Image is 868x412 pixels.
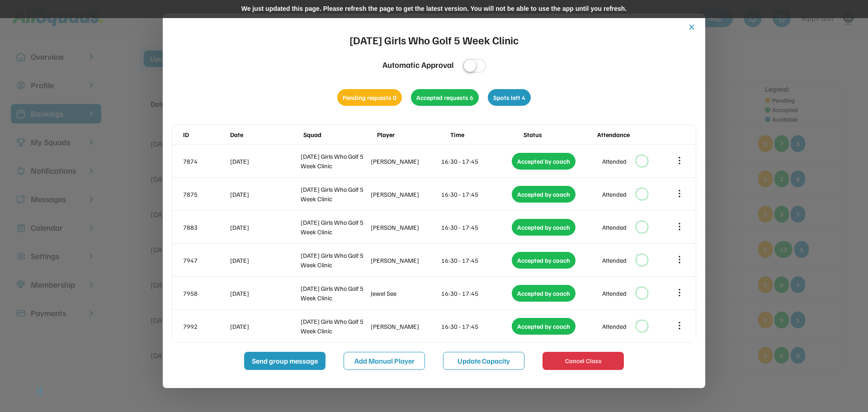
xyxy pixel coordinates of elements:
[230,189,299,199] div: [DATE]
[602,289,627,298] div: Attended
[512,153,576,170] div: Accepted by coach
[337,89,402,106] div: Pending requests 0
[301,218,369,237] div: [DATE] Girls Who Golf 5 Week Clinic
[602,189,627,199] div: Attended
[183,189,228,199] div: 7875
[524,130,595,139] div: Status
[303,130,375,139] div: Squad
[183,130,228,139] div: ID
[441,223,510,232] div: 16:30 - 17:45
[301,317,369,336] div: [DATE] Girls Who Golf 5 Week Clinic
[443,352,524,370] button: Update Capacity
[301,284,369,303] div: [DATE] Girls Who Golf 5 Week Clinic
[371,223,439,232] div: [PERSON_NAME]
[512,186,576,203] div: Accepted by coach
[349,32,519,48] div: [DATE] Girls Who Golf 5 Week Clinic
[441,156,510,166] div: 16:30 - 17:45
[441,189,510,199] div: 16:30 - 17:45
[512,285,576,302] div: Accepted by coach
[441,289,510,298] div: 16:30 - 17:45
[230,130,302,139] div: Date
[450,130,522,139] div: Time
[371,322,439,331] div: [PERSON_NAME]
[441,322,510,331] div: 16:30 - 17:45
[183,322,228,331] div: 7992
[371,156,439,166] div: [PERSON_NAME]
[488,89,531,106] div: Spots left 4
[344,352,425,370] button: Add Manual Player
[301,251,369,270] div: [DATE] Girls Who Golf 5 Week Clinic
[230,289,299,298] div: [DATE]
[687,23,696,32] button: close
[512,252,576,269] div: Accepted by coach
[301,185,369,204] div: [DATE] Girls Who Golf 5 Week Clinic
[244,352,325,370] button: Send group message
[602,256,627,265] div: Attended
[597,130,669,139] div: Attendance
[411,89,479,106] div: Accepted requests 6
[512,318,576,335] div: Accepted by coach
[230,256,299,265] div: [DATE]
[371,289,439,298] div: Jewel See
[602,322,627,331] div: Attended
[301,152,369,170] div: [DATE] Girls Who Golf 5 Week Clinic
[441,256,510,265] div: 16:30 - 17:45
[183,289,228,298] div: 7958
[602,223,627,232] div: Attended
[183,256,228,265] div: 7947
[382,59,454,71] div: Automatic Approval
[230,156,299,166] div: [DATE]
[602,156,627,166] div: Attended
[183,223,228,232] div: 7883
[371,189,439,199] div: [PERSON_NAME]
[230,223,299,232] div: [DATE]
[371,256,439,265] div: [PERSON_NAME]
[230,322,299,331] div: [DATE]
[377,130,448,139] div: Player
[542,352,624,370] button: Cancel Class
[512,219,576,236] div: Accepted by coach
[183,156,228,166] div: 7874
